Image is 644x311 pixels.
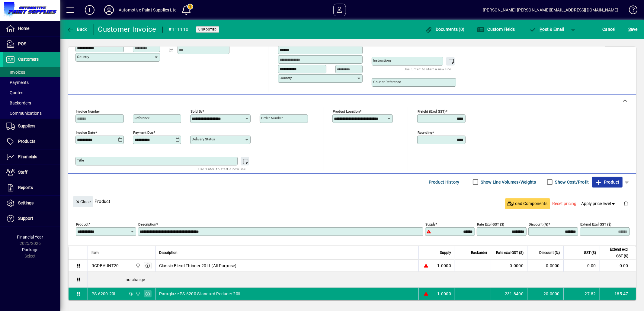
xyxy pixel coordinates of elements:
label: Show Cost/Profit [554,179,589,185]
span: Product [595,177,620,187]
span: Classic Blend Thinner 20Lt (All Purpose) [159,263,237,269]
div: Customer Invoice [98,24,156,34]
span: Staff [18,170,27,175]
a: POS [3,37,60,52]
mat-label: Payment due [133,130,153,135]
mat-label: Product [76,222,88,226]
span: Financial Year [17,235,43,239]
mat-label: Title [77,158,84,162]
span: Load Components [508,200,548,207]
span: Item [91,249,99,256]
span: Cancel [603,24,616,34]
mat-hint: Use 'Enter' to start a new line [198,165,246,172]
div: Automotive Paint Supplies Ltd [119,5,177,15]
mat-label: Invoice number [76,109,100,114]
label: Show Line Volumes/Weights [480,179,536,185]
span: S [628,27,631,32]
span: Settings [18,200,34,205]
span: GST ($) [584,249,596,256]
span: Documents (0) [425,27,465,32]
div: 231.8400 [495,291,524,297]
span: Automotive Paint Supplies Ltd [134,290,141,297]
span: Payments [6,80,29,85]
span: Back [67,27,87,32]
button: Load Components [505,198,550,209]
span: Extend excl GST ($) [604,246,628,259]
td: 20.0000 [527,288,563,300]
td: 0.0000 [527,260,563,272]
span: Invoices [6,70,25,75]
a: Payments [3,77,60,88]
mat-label: Reference [134,116,150,120]
mat-label: Rate excl GST ($) [477,222,504,226]
button: Product History [426,177,462,188]
span: Suppliers [18,123,35,128]
a: Settings [3,196,60,211]
mat-hint: Use 'Enter' to start a new line [404,66,451,72]
mat-label: Delivery status [192,137,215,141]
button: Back [65,24,88,35]
div: #111110 [169,25,189,34]
div: 0.0000 [495,263,524,269]
a: Backorders [3,98,60,108]
a: Knowledge Base [624,1,636,21]
div: no charge [88,272,636,287]
td: 0.00 [563,260,600,272]
mat-label: Description [138,222,156,226]
mat-label: Extend excl GST ($) [580,222,611,226]
span: Discount (%) [539,249,560,256]
mat-label: Freight (excl GST) [418,109,446,114]
a: Support [3,211,60,226]
mat-label: Rounding [418,130,432,135]
span: Financials [18,154,37,159]
span: Apply price level [582,200,617,207]
span: POS [18,41,26,46]
span: Description [159,249,178,256]
span: Products [18,139,35,144]
span: Backorders [6,101,31,105]
span: Supply [440,249,451,256]
span: 1.0000 [437,291,451,297]
mat-label: Discount (%) [529,222,548,226]
span: 1.0000 [437,263,451,269]
app-page-header-button: Delete [619,201,633,206]
mat-label: Product location [333,109,360,114]
mat-label: Instructions [373,58,392,63]
button: Add [80,5,99,15]
span: Rate excl GST ($) [496,249,524,256]
a: Reports [3,180,60,195]
button: Reset pricing [550,198,579,209]
mat-label: Country [280,76,292,80]
span: Automotive Paint Supplies Ltd [134,262,141,269]
div: PS-6200-20L [91,291,117,297]
app-page-header-button: Close [71,199,95,204]
button: Custom Fields [476,24,517,35]
span: P [540,27,543,32]
app-page-header-button: Back [60,24,94,35]
div: RCDBAUNT20 [91,263,119,269]
span: Quotes [6,90,23,95]
span: Unposted [198,27,217,31]
div: Product [68,190,636,212]
span: Package [22,247,38,252]
span: Paraglaze PS-6200 Standard Reducer 20lt [159,291,241,297]
a: Invoices [3,67,60,77]
mat-label: Supply [425,222,435,226]
a: Financials [3,149,60,165]
a: Suppliers [3,119,60,134]
button: Product [592,177,623,188]
button: Delete [619,196,633,211]
a: Communications [3,108,60,118]
button: Close [73,196,93,207]
span: Reset pricing [553,200,577,207]
button: Profile [99,5,119,15]
button: Apply price level [579,198,619,209]
span: ost & Email [529,27,564,32]
button: Save [627,24,639,35]
a: Products [3,134,60,149]
a: Staff [3,165,60,180]
span: Product History [429,177,460,187]
span: Custom Fields [477,27,515,32]
span: Close [75,197,91,207]
mat-label: Country [77,55,89,59]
